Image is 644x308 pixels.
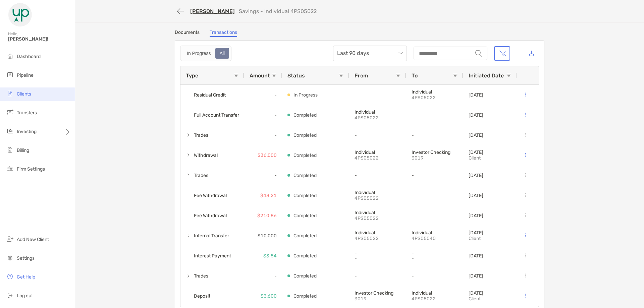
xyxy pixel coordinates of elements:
span: Residual Credit [194,89,226,101]
span: Billing [17,147,29,153]
p: Individual [355,149,401,155]
span: Transfers [17,110,37,116]
p: Investor Checking [412,149,458,155]
p: Completed [293,151,317,160]
img: clients icon [6,89,14,98]
p: Completed [293,211,317,220]
p: 4PS05022 [412,296,458,302]
p: client [469,296,483,302]
p: - [412,132,458,138]
div: - [244,266,282,286]
img: transfers icon [6,108,14,116]
span: Log out [17,293,33,299]
p: Completed [293,292,317,300]
p: Individual [412,89,458,95]
img: logout icon [6,291,14,299]
p: $36,000 [258,151,277,160]
p: [DATE] [469,230,483,236]
p: - [412,173,458,178]
p: 4PS05022 [355,155,401,161]
p: - [355,256,401,261]
p: Completed [293,232,317,240]
p: 4PS05022 [355,195,401,201]
span: [PERSON_NAME]! [8,36,71,42]
span: Status [287,72,305,79]
span: Clients [17,91,31,97]
p: - [412,250,458,256]
span: To [412,72,418,79]
p: In Progress [293,91,318,99]
span: Get Help [17,274,35,280]
p: Individual [412,230,458,236]
div: segmented control [180,46,231,61]
img: settings icon [6,254,14,262]
span: Internal Transfer [194,230,229,241]
p: 3019 [412,155,458,161]
p: Individual [412,290,458,296]
p: - [412,273,458,279]
div: - [244,105,282,125]
img: add_new_client icon [6,235,14,243]
p: [DATE] [469,290,483,296]
p: - [355,173,401,178]
p: Individual [355,109,401,115]
p: - [355,250,401,256]
p: Savings - Individual 4PS05022 [239,8,317,14]
a: Transactions [210,29,237,37]
img: billing icon [6,146,14,154]
span: Fee Withdrawal [194,210,227,221]
span: Trades [194,170,208,181]
p: $210.86 [257,211,277,220]
p: Individual [355,190,401,195]
p: Individual [355,210,401,215]
span: Withdrawal [194,150,218,161]
p: - [355,132,401,138]
div: - [244,125,282,145]
img: investing icon [6,127,14,135]
a: [PERSON_NAME] [190,8,235,14]
img: dashboard icon [6,52,14,60]
a: Documents [175,29,200,37]
span: Deposit [194,291,210,302]
span: Last 90 days [337,46,403,61]
span: Pipeline [17,72,34,78]
p: Completed [293,111,317,119]
span: Type [186,72,198,79]
div: All [216,49,229,58]
p: [DATE] [469,193,483,198]
p: [DATE] [469,273,483,279]
p: client [469,236,483,241]
div: In Progress [183,49,215,58]
p: [DATE] [469,253,483,259]
p: Completed [293,272,317,280]
span: Investing [17,129,37,134]
p: $3.84 [263,252,277,260]
span: Trades [194,270,208,282]
img: get-help icon [6,272,14,281]
p: Individual [355,230,401,236]
p: Investor Checking [355,290,401,296]
span: Add New Client [17,237,49,242]
p: $10,000 [258,232,277,240]
p: 4PS05022 [355,115,401,121]
span: Interest Payment [194,250,231,261]
img: firm-settings icon [6,165,14,173]
span: Full Account Transfer [194,110,239,121]
span: Firm Settings [17,166,45,172]
p: - [355,273,401,279]
p: Completed [293,191,317,200]
span: Initiated Date [469,72,504,79]
p: [DATE] [469,92,483,98]
p: $48.21 [260,191,277,200]
p: 4PS05022 [355,215,401,221]
p: 4PS05022 [412,95,458,101]
p: Completed [293,252,317,260]
p: 4PS05022 [355,236,401,241]
p: [DATE] [469,132,483,138]
p: client [469,155,483,161]
span: Dashboard [17,54,41,59]
span: Trades [194,130,208,141]
span: Settings [17,255,35,261]
p: [DATE] [469,112,483,118]
p: [DATE] [469,149,483,155]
